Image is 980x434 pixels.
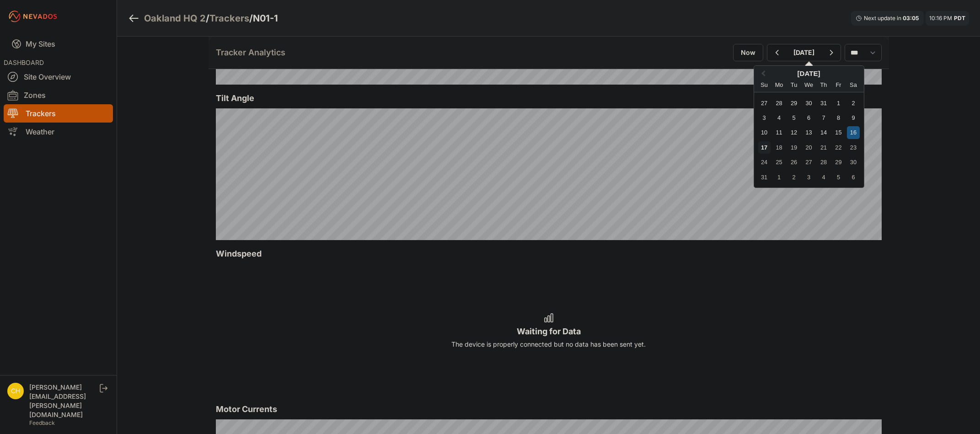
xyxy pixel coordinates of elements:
h2: Windspeed [216,247,882,260]
h3: N01-1 [253,12,278,25]
div: Not available Wednesday, September 3rd, 2025 [803,171,815,183]
h2: [DATE] [754,70,864,77]
div: Not available Friday, September 5th, 2025 [832,171,845,183]
div: Choose Wednesday, August 6th, 2025 [803,112,815,124]
a: Weather [4,123,113,141]
div: Not available Saturday, August 23rd, 2025 [847,141,859,154]
div: Choose Tuesday, August 12th, 2025 [787,126,800,139]
div: Choose Wednesday, August 13th, 2025 [803,126,815,139]
div: Not available Saturday, September 6th, 2025 [847,171,859,183]
span: PDT [954,15,965,21]
a: Trackers [209,12,249,25]
div: Choose Saturday, August 2nd, 2025 [847,97,859,109]
div: Choose Monday, July 28th, 2025 [773,97,785,109]
div: Choose Thursday, July 31st, 2025 [817,97,830,109]
a: Site Overview [4,68,113,86]
a: Zones [4,86,113,104]
div: The device is properly connected but no data has been sent yet. [216,340,882,349]
div: Not available Wednesday, August 27th, 2025 [803,156,815,168]
div: [PERSON_NAME][EMAIL_ADDRESS][PERSON_NAME][DOMAIN_NAME] [29,383,98,419]
div: Not available Thursday, August 28th, 2025 [817,156,830,168]
div: Not available Thursday, August 21st, 2025 [817,141,830,154]
div: Waiting for Data [216,325,882,338]
div: Wednesday [803,79,815,91]
div: Not available Saturday, August 30th, 2025 [847,156,859,168]
a: Feedback [29,419,55,426]
div: Choose Friday, August 15th, 2025 [832,126,845,139]
nav: Breadcrumb [128,6,278,30]
div: Not available Sunday, August 24th, 2025 [758,156,771,168]
div: Sunday [758,79,771,91]
div: Not available Wednesday, August 20th, 2025 [803,141,815,154]
div: Not available Tuesday, September 2nd, 2025 [787,171,800,183]
div: Choose Monday, August 4th, 2025 [773,112,785,124]
div: Choose Friday, August 8th, 2025 [832,112,845,124]
button: Now [733,44,763,61]
div: 03 : 05 [903,15,919,22]
div: Choose Date [754,65,864,188]
div: Thursday [817,79,830,91]
button: [DATE] [786,44,822,61]
div: Choose Tuesday, August 5th, 2025 [787,112,800,124]
div: Choose Wednesday, July 30th, 2025 [803,97,815,109]
h2: Tilt Angle [216,92,882,105]
span: 10:16 PM [929,15,952,21]
a: My Sites [4,33,113,55]
span: / [206,12,209,25]
img: Nevados [7,9,59,24]
a: Trackers [4,104,113,123]
div: Not available Monday, September 1st, 2025 [773,171,785,183]
div: Not available Monday, August 25th, 2025 [773,156,785,168]
a: Oakland HQ 2 [144,12,206,25]
div: Choose Sunday, August 10th, 2025 [758,126,771,139]
img: chris.young@nevados.solar [7,383,24,399]
div: Monday [773,79,785,91]
h2: Tracker Analytics [216,46,285,59]
span: DASHBOARD [4,59,44,66]
div: Choose Thursday, August 14th, 2025 [817,126,830,139]
h2: Motor Currents [216,403,882,416]
div: Choose Monday, August 11th, 2025 [773,126,785,139]
div: Choose Sunday, August 3rd, 2025 [758,112,771,124]
div: Choose Saturday, August 16th, 2025 [847,126,859,139]
div: Not available Friday, August 29th, 2025 [832,156,845,168]
div: Friday [832,79,845,91]
div: Choose Thursday, August 7th, 2025 [817,112,830,124]
div: Choose Saturday, August 9th, 2025 [847,112,859,124]
div: Month August, 2025 [757,96,861,185]
div: Not available Sunday, August 31st, 2025 [758,171,771,183]
div: Not available Tuesday, August 19th, 2025 [787,141,800,154]
span: / [249,12,253,25]
div: Not available Tuesday, August 26th, 2025 [787,156,800,168]
span: Next update in [864,15,901,21]
div: Not available Friday, August 22nd, 2025 [832,141,845,154]
div: Choose Friday, August 1st, 2025 [832,97,845,109]
div: Choose Tuesday, July 29th, 2025 [787,97,800,109]
div: Choose Sunday, August 17th, 2025 [758,141,771,154]
div: Not available Monday, August 18th, 2025 [773,141,785,154]
div: Tuesday [787,79,800,91]
div: Not available Thursday, September 4th, 2025 [817,171,830,183]
div: Saturday [847,79,859,91]
button: Previous Month [755,67,770,81]
div: Choose Sunday, July 27th, 2025 [758,97,771,109]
